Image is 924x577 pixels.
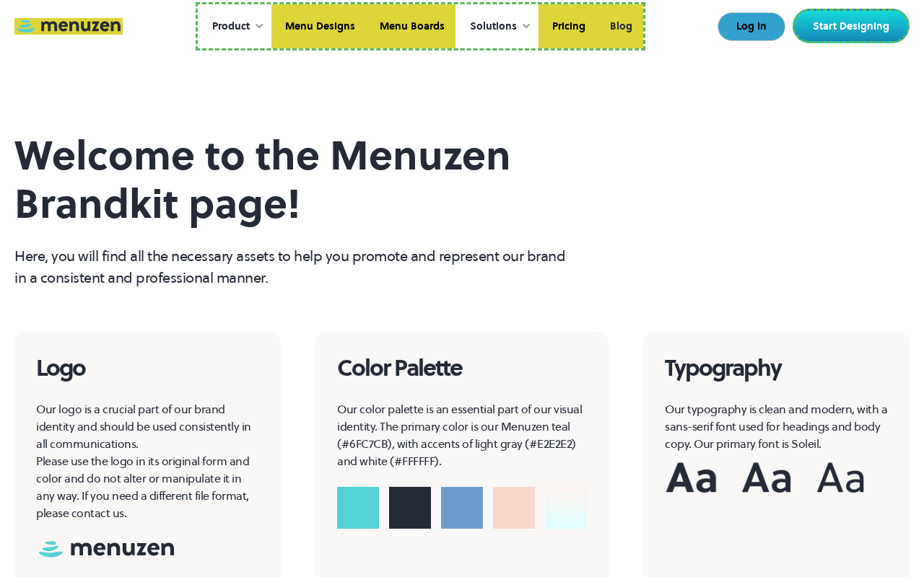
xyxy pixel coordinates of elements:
[793,9,910,43] a: Start Designing
[470,19,517,35] div: Solutions
[718,12,785,41] a: Log In
[665,353,888,383] h3: Typography
[337,400,587,470] p: Our color palette is an essential part of our visual identity. The primary color is our Menuzen t...
[456,4,539,49] div: Solutions
[36,353,259,383] h3: Logo
[36,400,259,521] p: Our logo is a crucial part of our brand identity and should be used consistently in all communica...
[539,4,596,49] a: Pricing
[596,4,643,49] a: Blog
[14,245,570,288] p: Here, you will find all the necessary assets to help you promote and represent our brand in a con...
[366,4,456,49] a: Menu Boards
[14,131,570,228] h2: Welcome to the Menuzen Brandkit page!
[271,4,366,49] a: Menu Designs
[337,353,587,383] h3: Color Palette
[212,19,250,35] div: Product
[665,400,888,452] p: Our typography is clean and modern, with a sans-serif font used for headings and body copy. Our p...
[198,4,271,49] div: Product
